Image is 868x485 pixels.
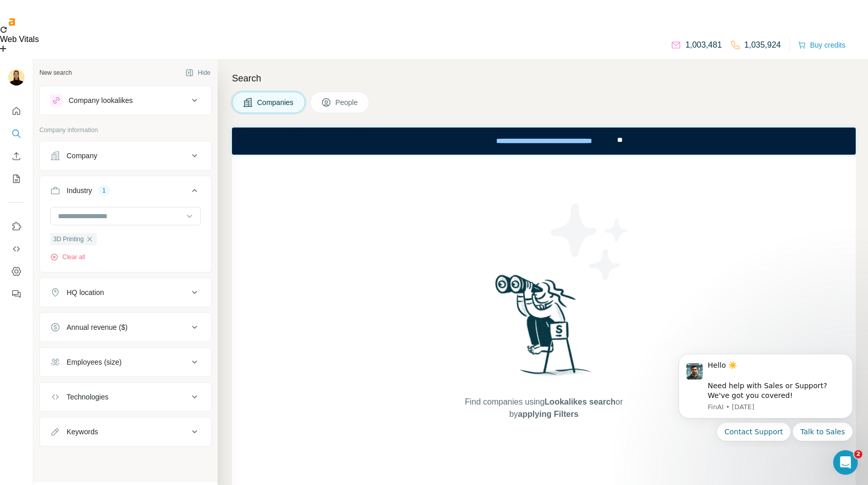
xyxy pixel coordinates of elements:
[544,196,636,288] img: Surfe Illustration - Stars
[8,69,25,86] img: Avatar
[50,252,85,262] button: Clear all
[67,392,109,402] div: Technologies
[8,170,25,188] button: My lists
[8,102,25,120] button: Quick start
[40,143,211,168] button: Company
[518,410,578,418] span: applying Filters
[232,128,856,155] iframe: Banner
[40,315,211,340] button: Annual revenue ($)
[67,322,128,332] div: Annual revenue ($)
[69,95,133,106] div: Company lookalikes
[40,385,211,409] button: Technologies
[798,38,845,52] button: Buy credits
[8,124,25,143] button: Search
[98,186,110,195] div: 1
[335,97,359,108] span: People
[544,397,616,406] span: Lookalikes search
[40,178,211,207] button: Industry1
[663,345,868,447] iframe: Intercom notifications message
[67,185,92,196] div: Industry
[53,235,83,244] span: 3D Printing
[67,357,121,367] div: Employees (size)
[39,68,72,77] div: New search
[8,240,25,258] button: Use Surfe API
[8,217,25,236] button: Use Surfe on LinkedIn
[833,450,858,475] iframe: Intercom live chat
[8,262,25,281] button: Dashboard
[40,280,211,305] button: HQ location
[40,350,211,374] button: Employees (size)
[8,285,25,303] button: Feedback
[232,71,856,86] h4: Search
[854,450,862,458] span: 2
[178,65,218,80] button: Hide
[685,39,722,51] p: 1,003,481
[745,39,781,51] p: 1,035,924
[257,97,294,108] span: Companies
[40,88,211,113] button: Company lookalikes
[40,419,211,444] button: Keywords
[67,151,97,161] div: Company
[67,287,104,298] div: HQ location
[67,427,98,437] div: Keywords
[491,272,597,386] img: Surfe Illustration - Woman searching with binoculars
[8,147,25,165] button: Enrich CSV
[462,396,626,420] span: Find companies using or by
[39,125,211,135] p: Company information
